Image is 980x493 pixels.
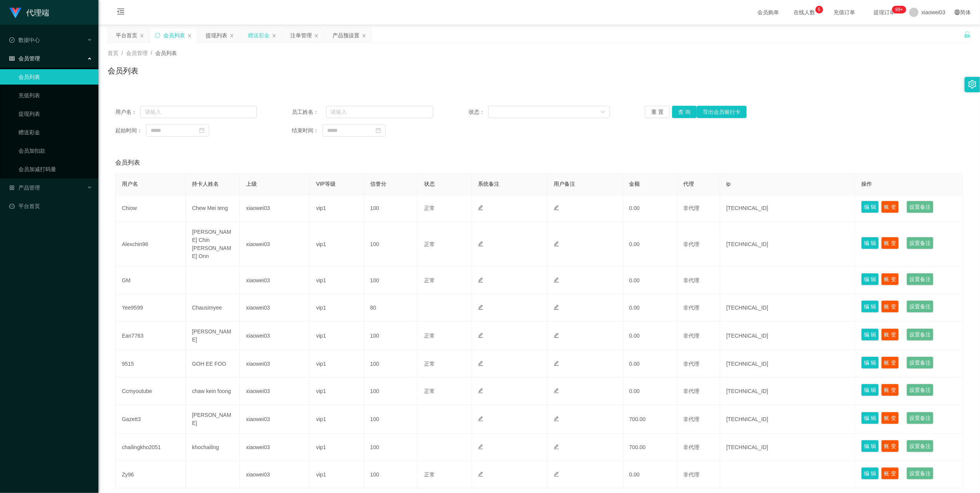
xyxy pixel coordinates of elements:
td: [PERSON_NAME] Chin [PERSON_NAME] Onn [186,222,240,267]
span: 正常 [424,471,435,478]
span: / [121,50,123,56]
button: 账 变 [881,467,899,480]
i: 图标: edit [478,416,483,421]
td: 100 [364,434,418,461]
td: 100 [364,461,418,488]
td: Ean7763 [116,321,186,350]
div: 会员列表 [163,28,185,43]
span: 非代理 [683,361,699,367]
td: 0.00 [623,294,677,321]
td: GOH EE FOO [186,350,240,378]
input: 请输入 [326,106,433,118]
span: 非代理 [683,333,699,339]
td: vip1 [310,267,364,294]
sup: 5 [815,6,823,13]
p: 5 [818,6,820,13]
span: 用户备注 [554,181,575,187]
span: 金额 [629,181,640,187]
td: vip1 [310,378,364,405]
td: 100 [364,222,418,267]
span: 状态 [424,181,435,187]
span: 首页 [108,50,118,56]
i: 图标: edit [554,241,559,246]
a: 会员列表 [18,69,92,85]
td: [TECHNICAL_ID] [720,294,855,321]
button: 设置备注 [907,273,933,285]
button: 设置备注 [907,356,933,369]
button: 查 询 [672,106,697,118]
a: 代理端 [9,9,49,15]
span: 代理 [683,181,694,187]
i: 图标: edit [554,305,559,310]
td: 0.00 [623,321,677,350]
span: 上级 [246,181,257,187]
button: 设置备注 [907,440,933,452]
i: 图标: table [9,56,15,61]
span: ip [726,181,730,187]
span: 会员管理 [126,50,148,56]
td: 100 [364,195,418,222]
a: 会员加扣款 [18,143,92,158]
a: 提现列表 [18,106,92,122]
span: 员工姓名： [292,108,326,116]
span: 状态： [469,108,489,116]
button: 设置备注 [907,237,933,249]
span: 充值订单 [830,10,859,15]
a: 赠送彩金 [18,125,92,140]
i: 图标: edit [554,205,559,210]
h1: 会员列表 [108,65,138,77]
i: 图标: edit [554,361,559,366]
i: 图标: edit [478,361,483,366]
span: 产品管理 [9,185,40,191]
td: Chausimyee [186,294,240,321]
span: 起始时间： [115,127,146,135]
button: 编 辑 [861,467,879,480]
span: 系统备注 [478,181,499,187]
td: 100 [364,321,418,350]
td: xiaowei03 [240,405,310,434]
button: 编 辑 [861,300,879,313]
span: 非代理 [683,471,699,478]
button: 账 变 [881,356,899,369]
span: 信誉分 [370,181,386,187]
div: 提现列表 [206,28,227,43]
button: 编 辑 [861,273,879,285]
td: vip1 [310,461,364,488]
i: 图标: edit [554,388,559,393]
i: 图标: edit [478,205,483,210]
button: 编 辑 [861,201,879,213]
td: xiaowei03 [240,350,310,378]
i: 图标: unlock [964,31,971,38]
td: [TECHNICAL_ID] [720,350,855,378]
button: 编 辑 [861,237,879,249]
td: vip1 [310,195,364,222]
td: xiaowei03 [240,378,310,405]
i: 图标: edit [478,444,483,450]
i: 图标: global [955,10,960,15]
td: vip1 [310,222,364,267]
td: Yee9599 [116,294,186,321]
td: xiaowei03 [240,267,310,294]
td: 0.00 [623,461,677,488]
span: 在线人数 [790,10,819,15]
td: 100 [364,405,418,434]
button: 账 变 [881,384,899,396]
button: 账 变 [881,440,899,452]
td: 0.00 [623,378,677,405]
td: [TECHNICAL_ID] [720,222,855,267]
i: 图标: close [187,33,192,38]
span: 用户名 [122,181,138,187]
div: 赠送彩金 [248,28,270,43]
a: 图标: dashboard平台首页 [9,198,92,214]
button: 账 变 [881,273,899,285]
td: [PERSON_NAME] [186,321,240,350]
td: 700.00 [623,405,677,434]
div: 产品预设置 [333,28,359,43]
button: 导出会员银行卡 [697,106,747,118]
a: 充值列表 [18,88,92,103]
span: 用户名： [115,108,140,116]
td: chaw kein foong [186,378,240,405]
button: 编 辑 [861,412,879,424]
td: Zy96 [116,461,186,488]
td: [TECHNICAL_ID] [720,195,855,222]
